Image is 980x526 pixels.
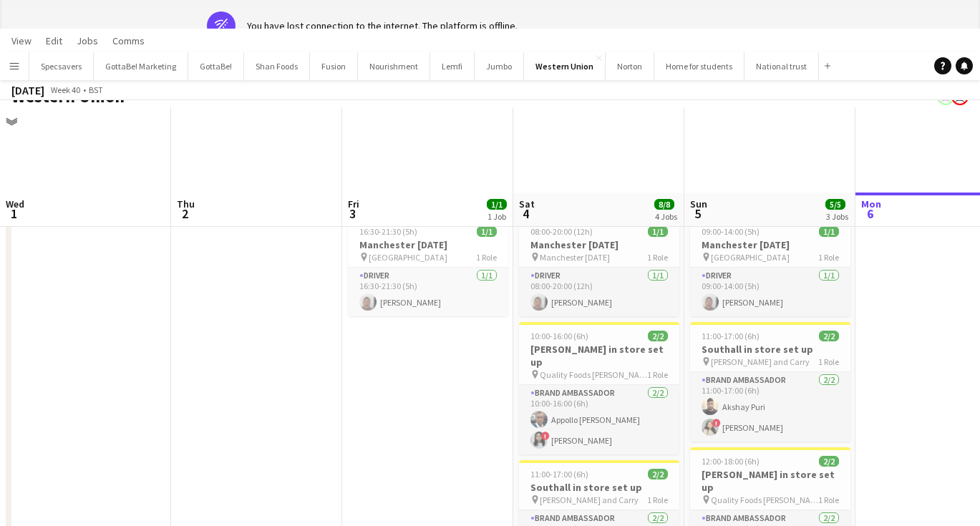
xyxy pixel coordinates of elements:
span: Mon [861,198,881,210]
span: [PERSON_NAME] and Carry [540,495,639,505]
button: Western Union [524,52,606,80]
h3: Manchester [DATE] [690,238,850,251]
span: 2/2 [648,331,668,341]
span: 11:00-17:00 (6h) [702,331,760,341]
span: 16:30-21:30 (5h) [359,226,417,237]
span: 1/1 [477,226,497,237]
span: Sat [519,198,535,210]
span: 1/1 [487,199,507,210]
button: Norton [606,52,654,80]
span: 09:00-14:00 (5h) [702,226,760,237]
span: 4 [517,205,535,222]
span: Week 40 [47,84,83,95]
div: [DATE] [11,83,44,97]
app-job-card: 08:00-20:00 (12h)1/1Manchester [DATE] Manchester [DATE]1 RoleDriver1/108:00-20:00 (12h)[PERSON_NAME] [519,218,679,316]
button: Fusion [310,52,358,80]
span: Quality Foods [PERSON_NAME] [540,369,647,380]
app-card-role: Driver1/116:30-21:30 (5h)[PERSON_NAME] [348,268,508,316]
span: [GEOGRAPHIC_DATA] [369,252,447,263]
span: [PERSON_NAME] and Carry [711,356,810,367]
button: Specsavers [29,52,94,80]
div: BST [89,84,103,95]
span: Quality Foods [PERSON_NAME] [711,495,818,505]
button: Shan Foods [244,52,310,80]
span: View [11,34,31,47]
span: 1 Role [818,356,839,367]
span: Comms [112,34,145,47]
span: 1/1 [648,226,668,237]
h3: Southall in store set up [690,343,850,356]
span: 8/8 [654,199,674,210]
button: Jumbo [475,52,524,80]
h3: Manchester [DATE] [519,238,679,251]
button: Lemfi [430,52,475,80]
span: 12:00-18:00 (6h) [702,456,760,467]
h3: Southall in store set up [519,481,679,494]
a: Comms [107,31,150,50]
span: Jobs [77,34,98,47]
button: GottaBe! Marketing [94,52,188,80]
span: 1 Role [818,495,839,505]
app-job-card: 09:00-14:00 (5h)1/1Manchester [DATE] [GEOGRAPHIC_DATA]1 RoleDriver1/109:00-14:00 (5h)[PERSON_NAME] [690,218,850,316]
span: 11:00-17:00 (6h) [530,469,588,479]
span: 1 Role [818,252,839,263]
span: 1/1 [819,226,839,237]
span: 2/2 [819,456,839,467]
span: ! [712,419,721,427]
span: [GEOGRAPHIC_DATA] [711,252,790,263]
span: Fri [348,198,359,210]
span: 5/5 [825,199,845,210]
a: View [6,31,37,50]
app-card-role: Brand Ambassador2/211:00-17:00 (6h)Akshay Puri![PERSON_NAME] [690,372,850,442]
span: 1 Role [647,495,668,505]
app-card-role: Brand Ambassador2/210:00-16:00 (6h)Appollo [PERSON_NAME]![PERSON_NAME] [519,385,679,454]
button: Nourishment [358,52,430,80]
span: Manchester [DATE] [540,252,610,263]
div: 4 Jobs [655,211,677,222]
div: You have lost connection to the internet. The platform is offline. [247,19,518,32]
app-job-card: 11:00-17:00 (6h)2/2Southall in store set up [PERSON_NAME] and Carry1 RoleBrand Ambassador2/211:00... [690,322,850,442]
span: Thu [177,198,195,210]
span: 5 [688,205,707,222]
span: 1 Role [647,369,668,380]
a: Edit [40,31,68,50]
span: Edit [46,34,62,47]
span: 2/2 [819,331,839,341]
span: 2 [175,205,195,222]
span: Sun [690,198,707,210]
h3: [PERSON_NAME] in store set up [690,468,850,494]
button: National trust [744,52,819,80]
span: 1 Role [476,252,497,263]
span: 3 [346,205,359,222]
app-card-role: Driver1/109:00-14:00 (5h)[PERSON_NAME] [690,268,850,316]
span: 1 Role [647,252,668,263]
span: 6 [859,205,881,222]
app-job-card: 16:30-21:30 (5h)1/1Manchester [DATE] [GEOGRAPHIC_DATA]1 RoleDriver1/116:30-21:30 (5h)[PERSON_NAME] [348,218,508,316]
a: Jobs [71,31,104,50]
span: Wed [6,198,24,210]
div: 1 Job [487,211,506,222]
span: ! [541,432,550,440]
app-card-role: Driver1/108:00-20:00 (12h)[PERSON_NAME] [519,268,679,316]
h3: Manchester [DATE] [348,238,508,251]
button: GottaBe! [188,52,244,80]
h3: [PERSON_NAME] in store set up [519,343,679,369]
button: Home for students [654,52,744,80]
span: 1 [4,205,24,222]
span: 2/2 [648,469,668,479]
app-job-card: 10:00-16:00 (6h)2/2[PERSON_NAME] in store set up Quality Foods [PERSON_NAME]1 RoleBrand Ambassado... [519,322,679,454]
span: 08:00-20:00 (12h) [530,226,593,237]
div: 3 Jobs [826,211,848,222]
span: 10:00-16:00 (6h) [530,331,588,341]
